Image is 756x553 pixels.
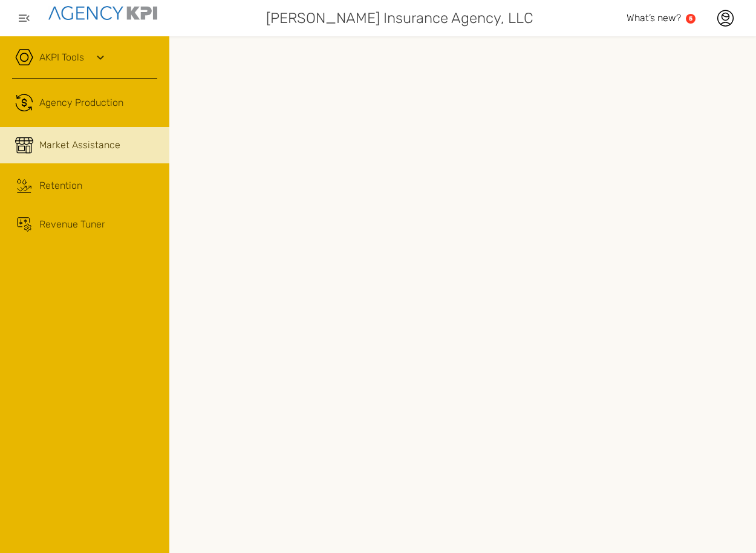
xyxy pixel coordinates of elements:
[627,12,681,24] span: What’s new?
[39,217,105,232] div: Revenue Tuner
[689,15,692,22] text: 5
[39,138,120,152] div: Market Assistance
[686,14,696,24] a: 5
[48,6,157,20] img: agencykpi-logo-550x69-2d9e3fa8.png
[39,178,82,193] div: Retention
[39,96,123,110] div: Agency Production
[266,7,533,29] span: [PERSON_NAME] Insurance Agency, LLC
[39,50,84,65] a: AKPI Tools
